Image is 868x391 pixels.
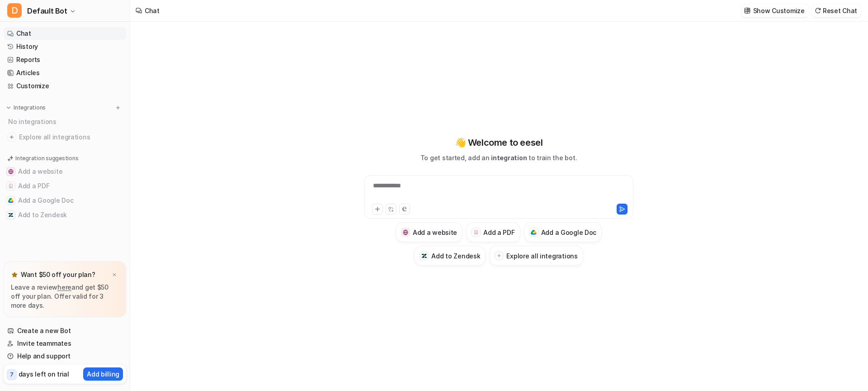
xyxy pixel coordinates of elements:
a: Chat [4,27,126,40]
button: Add a websiteAdd a website [4,164,126,179]
img: customize [744,7,750,14]
img: star [11,271,18,278]
p: Show Customize [753,6,805,15]
img: Add to Zendesk [8,212,14,218]
button: Add a websiteAdd a website [396,222,462,242]
div: Chat [145,6,160,15]
button: Integrations [4,103,48,112]
h3: Add a Google Doc [541,228,597,237]
h3: Explore all integrations [506,251,577,261]
span: Explore all integrations [19,130,123,144]
img: Add a Google Doc [531,230,537,235]
a: here [57,283,71,291]
img: expand menu [5,105,12,111]
button: Add billing [83,367,123,381]
a: Create a new Bot [4,324,126,337]
img: x [112,272,117,278]
p: Leave a review and get $50 off your plan. Offer valid for 3 more days. [11,283,119,310]
h3: Add a website [413,228,457,237]
button: Explore all integrations [489,246,583,266]
p: 7 [10,371,14,379]
a: Help and support [4,350,126,362]
button: Add to ZendeskAdd to Zendesk [4,208,126,222]
img: menu_add.svg [115,105,121,111]
p: Integration suggestions [15,154,78,162]
img: Add a website [8,169,14,174]
img: Add a website [403,229,409,235]
p: Add billing [87,369,119,379]
span: D [7,3,22,18]
div: No integrations [5,114,126,129]
button: Reset Chat [812,4,861,17]
a: Customize [4,80,126,92]
img: Add a PDF [8,183,14,189]
span: Default Bot [27,5,67,17]
button: Add a PDFAdd a PDF [4,179,126,193]
img: Add a Google Doc [8,198,14,203]
button: Add a Google DocAdd a Google Doc [524,222,602,242]
a: History [4,40,126,53]
p: Want $50 off your plan? [21,270,95,279]
a: Articles [4,67,126,79]
a: Invite teammates [4,337,126,350]
img: Add a PDF [473,229,479,235]
img: reset [815,7,821,14]
button: Add a Google DocAdd a Google Doc [4,193,126,208]
button: Show Customize [741,4,808,17]
span: integration [491,154,527,162]
button: Add to ZendeskAdd to Zendesk [414,246,486,266]
img: Add to Zendesk [421,253,427,259]
a: Explore all integrations [4,131,126,143]
img: explore all integrations [7,133,16,142]
p: Integrations [14,104,46,111]
h3: Add to Zendesk [431,251,480,261]
button: Add a PDFAdd a PDF [466,222,520,242]
a: Reports [4,53,126,66]
p: 👋 Welcome to eesel [455,136,543,149]
p: To get started, add an to train the bot. [420,153,577,162]
h3: Add a PDF [483,228,514,237]
p: days left on trial [19,369,69,379]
